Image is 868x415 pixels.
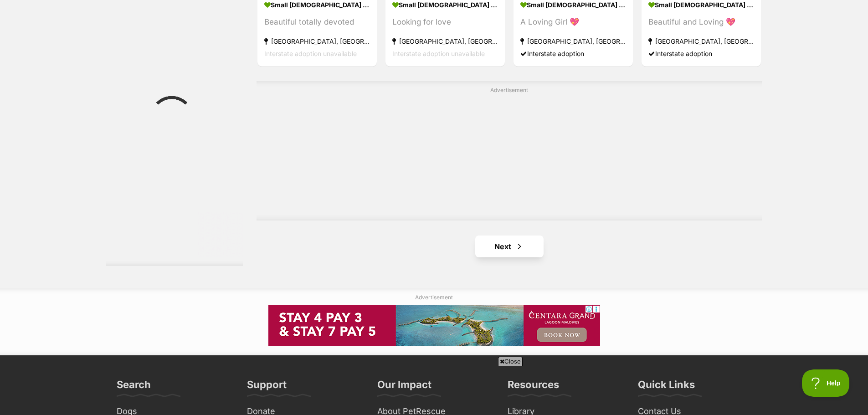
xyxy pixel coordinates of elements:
[648,47,754,60] div: Interstate adoption
[257,81,762,221] div: Advertisement
[475,236,544,257] a: Next page
[257,236,762,257] nav: Pagination
[268,305,600,346] iframe: Advertisement
[392,50,485,57] span: Interstate adoption unavailable
[264,35,370,47] strong: [GEOGRAPHIC_DATA], [GEOGRAPHIC_DATA]
[213,369,655,410] iframe: Advertisement
[802,369,850,397] iframe: Help Scout Beacon - Open
[648,35,754,47] strong: [GEOGRAPHIC_DATA], [GEOGRAPHIC_DATA]
[264,16,370,28] div: Beautiful totally devoted
[520,47,626,60] div: Interstate adoption
[498,357,523,366] span: Close
[520,35,626,47] strong: [GEOGRAPHIC_DATA], [GEOGRAPHIC_DATA]
[288,97,730,211] iframe: Advertisement
[648,16,754,28] div: Beautiful and Loving 💖
[638,378,695,396] h3: Quick Links
[117,378,151,396] h3: Search
[392,35,498,47] strong: [GEOGRAPHIC_DATA], [GEOGRAPHIC_DATA]
[264,50,357,57] span: Interstate adoption unavailable
[392,16,498,28] div: Looking for love
[520,16,626,28] div: A Loving Girl 💖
